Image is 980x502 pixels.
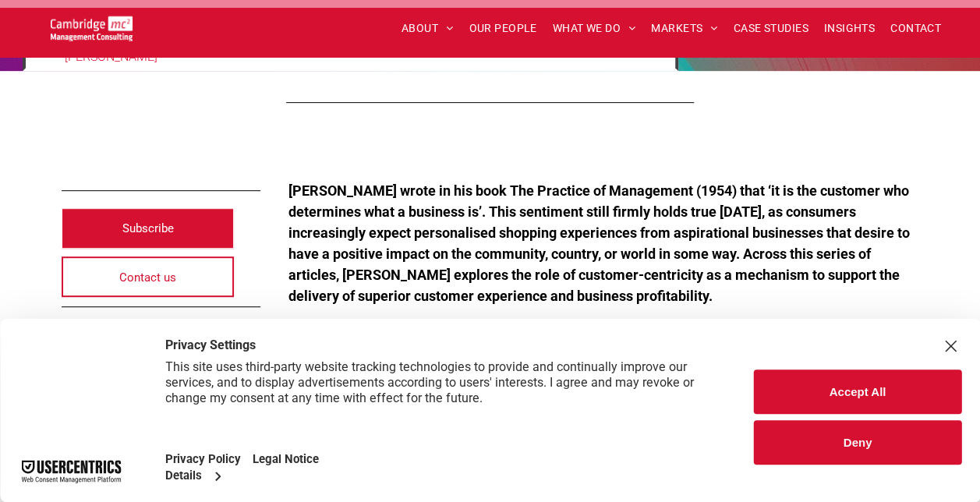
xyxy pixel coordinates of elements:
[883,16,949,41] a: CONTACT
[51,16,133,41] img: Go to Homepage
[288,182,910,304] strong: [PERSON_NAME] wrote in his book The Practice of Management (1954) that ‘it is the customer who de...
[62,256,235,297] a: Contact us
[545,16,644,41] a: WHAT WE DO
[119,258,176,297] span: Contact us
[122,209,174,248] span: Subscribe
[643,16,725,41] a: MARKETS
[51,18,133,34] a: Your Business Transformed | Cambridge Management Consulting
[461,16,544,41] a: OUR PEOPLE
[726,16,816,41] a: CASE STUDIES
[62,208,235,249] a: Subscribe
[394,16,462,41] a: ABOUT
[816,16,883,41] a: INSIGHTS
